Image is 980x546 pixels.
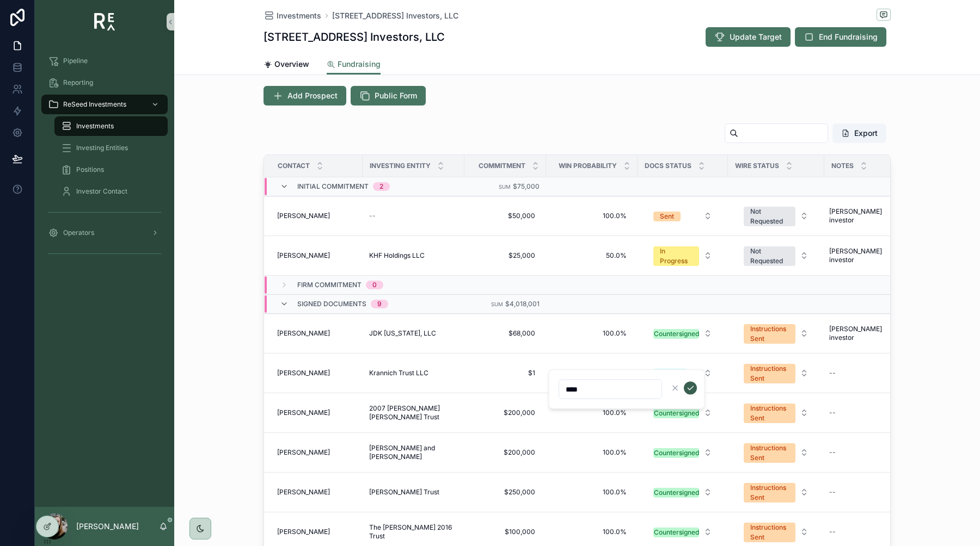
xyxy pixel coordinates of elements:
small: Sum [491,301,503,307]
a: 50.0% [553,247,631,264]
span: Initial Commitment [297,182,369,191]
span: [PERSON_NAME] investor [829,325,902,342]
span: ReSeed Investments [63,100,126,109]
span: 100.0% [557,488,627,497]
span: 100.0% [557,528,627,536]
p: [PERSON_NAME] [76,521,139,532]
span: $200,000 [475,408,535,417]
span: [PERSON_NAME] investor [829,207,902,225]
div: scrollable content [35,44,174,276]
div: 2 [379,182,383,191]
small: Sum [499,184,511,190]
a: [PERSON_NAME] investor [825,320,906,346]
a: Reporting [41,73,168,92]
button: Select Button [735,477,817,507]
span: 100.0% [557,448,627,457]
span: Wire Status [735,162,779,170]
div: -- [829,488,836,497]
button: Select Button [645,241,721,270]
button: Select Button [645,206,721,226]
a: Select Button [644,442,721,463]
span: Reporting [63,78,93,87]
a: Investor Contact [54,182,168,201]
a: 100.0% [553,483,631,501]
a: $25,000 [471,247,540,264]
div: -- [829,528,836,536]
a: Krannich Trust LLC [369,369,458,377]
span: Win Probability [559,162,617,170]
div: Sent [660,212,674,221]
a: Select Button [734,477,818,507]
button: Select Button [735,398,817,427]
a: -- [825,364,906,382]
a: Select Button [644,522,721,542]
a: -- [825,483,906,501]
span: [PERSON_NAME] [277,528,330,536]
span: 100.0% [557,408,627,417]
a: 100.0% [553,444,631,461]
button: End Fundraising [795,27,886,47]
span: Commitment [479,162,525,170]
span: Investing Entity [370,162,431,170]
button: Select Button [645,522,721,542]
a: [PERSON_NAME] [277,528,356,536]
div: -- [829,448,836,457]
span: [PERSON_NAME] Trust [369,488,439,497]
span: Investments [76,122,114,131]
span: $4,018,001 [505,300,540,308]
span: Update Target [730,32,782,42]
button: Select Button [645,482,721,502]
a: -- [369,212,458,220]
button: Update Target [706,27,791,47]
a: Select Button [644,482,721,502]
a: 100.0% [553,325,631,342]
div: Instructions Sent [750,364,789,383]
a: Select Button [644,323,721,344]
span: Operators [63,228,94,237]
button: Export [832,123,886,143]
a: Overview [264,54,309,76]
a: Select Button [644,363,721,383]
span: 50.0% [557,251,627,260]
a: Investments [264,10,321,21]
button: Public Form [351,86,426,106]
span: Investor Contact [76,187,127,196]
span: Positions [76,165,104,174]
span: -- [369,212,376,220]
span: [PERSON_NAME] [277,448,330,457]
a: [PERSON_NAME] [277,212,356,220]
span: Pipeline [63,57,88,65]
div: 9 [377,300,382,308]
div: Countersigned [654,408,699,418]
span: Public Form [375,90,417,101]
a: Operators [41,223,168,243]
span: [PERSON_NAME] [277,329,330,338]
a: [PERSON_NAME] [277,251,356,260]
a: Fundraising [327,54,381,75]
a: [STREET_ADDRESS] Investors, LLC [332,10,458,21]
span: [PERSON_NAME] [277,369,330,377]
button: Select Button [645,443,721,462]
a: -- [825,523,906,541]
div: In Progress [660,246,693,266]
a: Select Button [734,318,818,349]
div: Countersigned [654,488,699,498]
div: -- [829,408,836,417]
div: Countersigned [654,448,699,458]
div: Countersigned [654,329,699,339]
a: $250,000 [471,483,540,501]
a: [PERSON_NAME] investor [825,203,906,229]
a: $68,000 [471,325,540,342]
span: Add Prospect [287,90,338,101]
span: 2007 [PERSON_NAME] [PERSON_NAME] Trust [369,404,458,421]
a: [PERSON_NAME] Trust [369,488,458,497]
div: Not Requested [750,246,789,266]
button: Select Button [735,438,817,467]
button: Select Button [645,324,721,343]
h1: [STREET_ADDRESS] Investors, LLC [264,29,445,45]
button: Select Button [735,241,817,270]
a: $50,000 [471,207,540,225]
span: $250,000 [475,488,535,497]
a: -- [825,404,906,421]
